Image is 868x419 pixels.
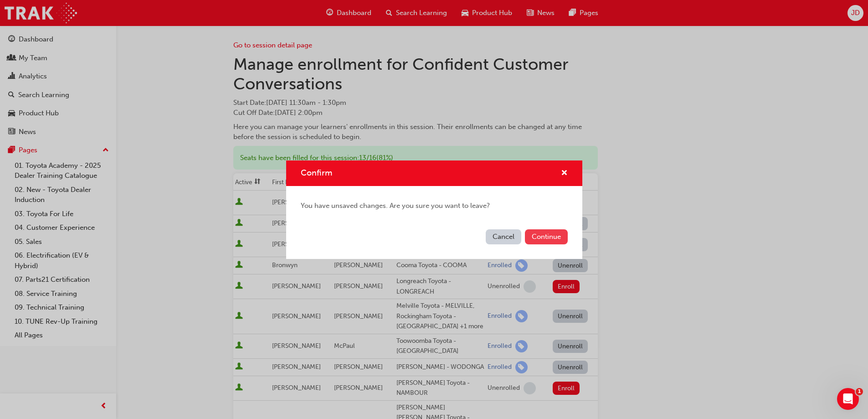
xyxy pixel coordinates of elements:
[286,160,582,259] div: Confirm
[486,229,521,244] button: Cancel
[301,168,332,178] span: Confirm
[561,170,568,178] span: cross-icon
[856,388,863,395] span: 1
[286,186,582,226] div: You have unsaved changes. Are you sure you want to leave?
[525,229,568,244] button: Continue
[561,168,568,179] button: cross-icon
[837,388,859,410] iframe: Intercom live chat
